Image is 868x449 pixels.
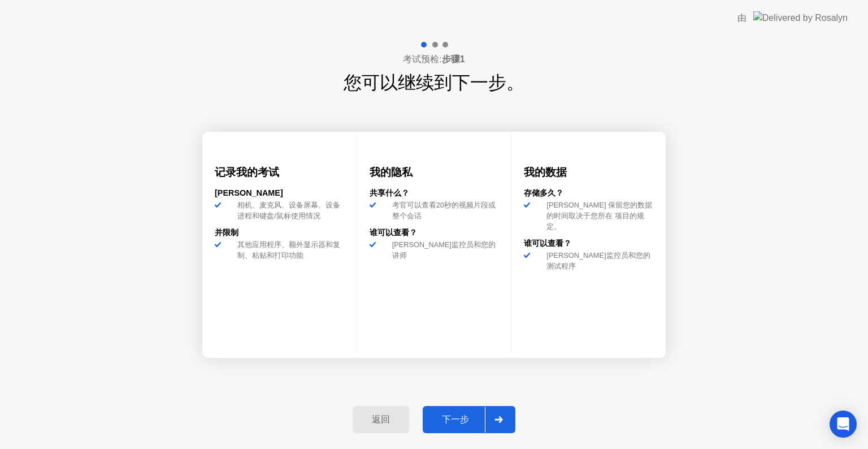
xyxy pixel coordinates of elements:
[370,187,499,200] div: 共享什么？
[388,239,499,261] div: [PERSON_NAME]监控员和您的 讲师
[215,165,344,180] h3: 记录我的考试
[403,53,465,66] h4: 考试预检:
[215,227,344,239] div: 并限制
[524,165,653,180] h3: 我的数据
[344,69,524,96] h1: 您可以继续到下一步。
[524,187,653,200] div: 存储多久？
[542,200,653,232] div: [PERSON_NAME] 保留您的数据的时间取决于您所在 项目的规定。
[388,200,499,221] div: 考官可以查看20秒的视频片段或整个会话
[524,238,653,250] div: 谁可以查看？
[426,414,485,426] div: 下一步
[442,54,465,64] b: 步骤1
[233,239,344,261] div: 其他应用程序、额外显示器和复制、粘贴和打印功能
[423,406,515,433] button: 下一步
[370,165,499,180] h3: 我的隐私
[233,200,344,221] div: 相机、麦克风、设备屏幕、设备进程和键盘/鼠标使用情况
[215,187,344,200] div: [PERSON_NAME]
[830,411,857,438] div: Open Intercom Messenger
[737,11,747,25] div: 由
[353,406,409,433] button: 返回
[542,250,653,271] div: [PERSON_NAME]监控员和您的 测试程序
[356,414,406,426] div: 返回
[753,11,848,24] img: Delivered by Rosalyn
[370,227,499,239] div: 谁可以查看？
